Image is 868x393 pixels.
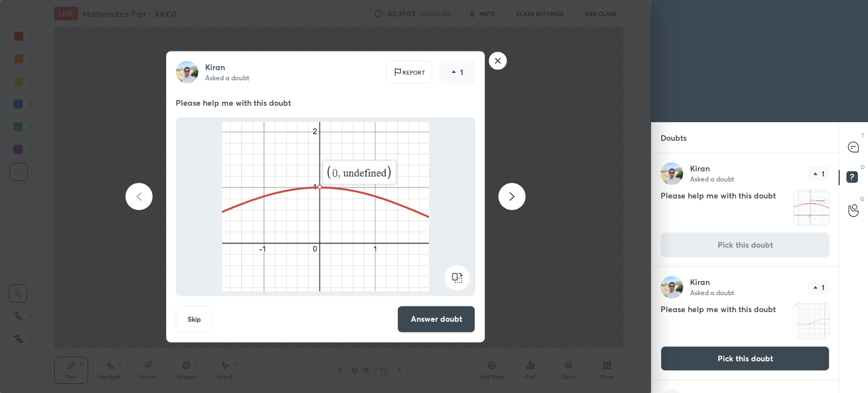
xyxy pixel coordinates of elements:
h4: Please help me with this doubt [661,303,789,339]
p: T [861,131,865,140]
img: 3 [176,61,198,83]
img: 1756896982S5MILX.png [794,190,829,225]
p: 1 [460,66,463,77]
p: Kiran [690,278,710,287]
p: Asked a doubt [690,288,734,297]
h4: Please help me with this doubt [661,189,789,226]
p: 1 [822,170,824,177]
img: 1756896982S5MILX.png [189,122,462,291]
p: D [861,163,865,171]
p: Doubts [652,123,696,153]
div: Report [386,61,432,83]
button: Answer doubt [397,305,475,332]
button: Pick this doubt [661,346,830,371]
p: G [860,195,865,203]
p: 1 [822,284,824,291]
img: 3 [661,276,683,299]
p: Kiran [205,62,225,71]
p: Please help me with this doubt [176,97,475,108]
p: Asked a doubt [690,174,734,183]
p: Kiran [690,164,710,173]
div: grid [652,153,839,393]
button: Skip [176,305,212,332]
img: 3 [661,162,683,185]
p: Asked a doubt [205,72,249,81]
img: 175689677319AQOY.png [794,304,829,339]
